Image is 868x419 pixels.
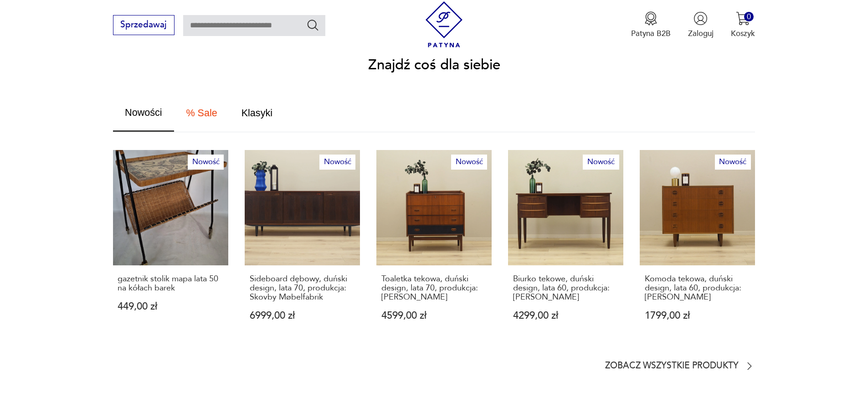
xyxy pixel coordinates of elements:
button: Patyna B2B [631,11,671,39]
p: 4599,00 zł [381,311,487,321]
span: Nowości [125,108,162,118]
span: Klasyki [241,108,272,118]
p: Sideboard dębowy, duński design, lata 70, produkcja: Skovby Møbelfabrik [250,274,355,302]
span: % Sale [186,108,217,118]
a: NowośćKomoda tekowa, duński design, lata 60, produkcja: DaniaKomoda tekowa, duński design, lata 6... [640,150,755,342]
a: NowośćToaletka tekowa, duński design, lata 70, produkcja: DaniaToaletka tekowa, duński design, la... [376,150,492,342]
button: Szukaj [306,18,319,31]
h2: Znajdź coś dla siebie [368,58,500,72]
img: Ikona medalu [644,11,658,26]
p: 1799,00 zł [645,311,750,321]
a: Zobacz wszystkie produkty [605,361,755,372]
p: Patyna B2B [631,28,671,39]
p: Zobacz wszystkie produkty [605,362,739,370]
button: 0Koszyk [731,11,755,39]
p: Zaloguj [688,28,714,39]
button: Zaloguj [688,11,714,39]
p: Komoda tekowa, duński design, lata 60, produkcja: [PERSON_NAME] [645,274,750,302]
p: Toaletka tekowa, duński design, lata 70, produkcja: [PERSON_NAME] [381,274,487,302]
a: Nowośćgazetnik stolik mapa lata 50 na kółach barekgazetnik stolik mapa lata 50 na kółach barek449... [113,150,228,342]
a: Ikona medaluPatyna B2B [631,11,671,39]
p: Biurko tekowe, duński design, lata 60, produkcja: [PERSON_NAME] [513,274,619,302]
p: Koszyk [731,28,755,39]
p: gazetnik stolik mapa lata 50 na kółach barek [118,274,223,293]
a: NowośćSideboard dębowy, duński design, lata 70, produkcja: Skovby MøbelfabrikSideboard dębowy, du... [245,150,360,342]
a: NowośćBiurko tekowe, duński design, lata 60, produkcja: DaniaBiurko tekowe, duński design, lata 6... [508,150,623,342]
img: Ikonka użytkownika [693,11,708,26]
button: Sprzedawaj [113,15,175,35]
p: 449,00 zł [118,302,223,311]
img: Patyna - sklep z meblami i dekoracjami vintage [421,1,467,47]
div: 0 [744,12,754,21]
a: Sprzedawaj [113,22,175,29]
p: 6999,00 zł [250,311,355,321]
p: 4299,00 zł [513,311,619,321]
img: Ikona koszyka [736,11,750,26]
